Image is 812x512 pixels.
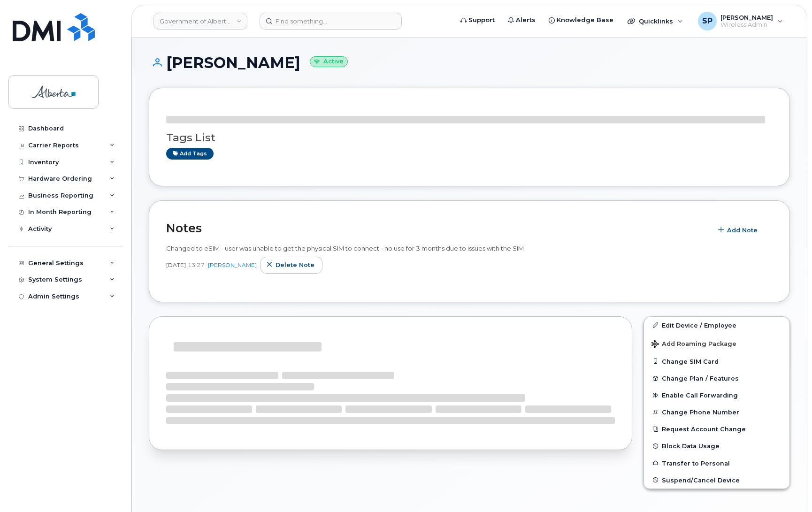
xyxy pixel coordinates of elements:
[662,476,740,483] span: Suspend/Cancel Device
[644,437,789,454] button: Block Data Usage
[644,370,789,387] button: Change Plan / Features
[149,54,790,71] h1: [PERSON_NAME]
[166,148,214,160] a: Add tags
[644,420,789,437] button: Request Account Change
[208,261,257,268] a: [PERSON_NAME]
[260,257,322,274] button: Delete note
[310,56,348,67] small: Active
[727,226,758,235] span: Add Note
[644,317,789,334] a: Edit Device / Employee
[644,472,789,489] button: Suspend/Cancel Device
[662,375,739,382] span: Change Plan / Features
[166,132,773,144] h3: Tags List
[644,404,789,420] button: Change Phone Number
[644,353,789,370] button: Change SIM Card
[166,221,707,235] h2: Notes
[712,222,766,238] button: Add Note
[276,260,314,269] span: Delete note
[644,455,789,472] button: Transfer to Personal
[644,387,789,404] button: Enable Call Forwarding
[644,334,789,353] button: Add Roaming Package
[166,245,524,252] span: Changed to eSIM - user was unable to get the physical SIM to connect - no use for 3 months due to...
[166,261,186,269] span: [DATE]
[651,340,736,349] span: Add Roaming Package
[188,261,204,269] span: 13:27
[662,392,738,399] span: Enable Call Forwarding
